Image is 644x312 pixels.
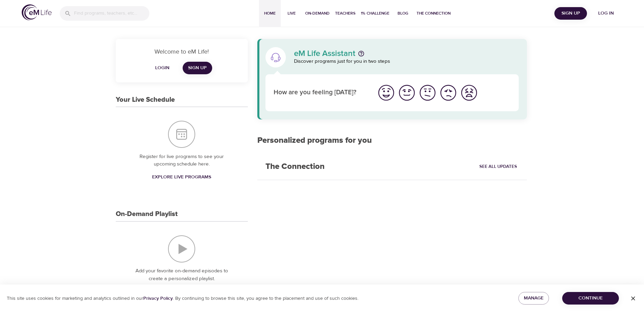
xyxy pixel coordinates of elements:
[361,10,389,17] span: 1% Challenge
[183,62,212,74] a: Sign Up
[152,173,211,181] span: Explore Live Programs
[257,154,333,180] h2: The Connection
[124,47,240,56] p: Welcome to eM Life!
[274,88,368,98] p: How are you feeling [DATE]?
[417,10,450,17] span: The Connection
[438,82,459,103] button: I'm feeling bad
[592,9,620,18] span: Log in
[151,62,173,74] button: Login
[524,294,544,303] span: Manage
[168,121,195,148] img: Your Live Schedule
[377,83,395,102] img: great
[398,83,416,102] img: good
[116,210,178,218] h3: On-Demand Playlist
[74,6,149,21] input: Find programs, teachers, etc...
[168,235,195,262] img: On-Demand Playlist
[188,64,207,72] span: Sign Up
[129,267,234,282] p: Add your favorite on-demand episodes to create a personalized playlist.
[294,58,519,65] p: Discover programs just for you in two steps
[554,7,587,20] button: Sign Up
[518,292,549,305] button: Manage
[417,82,438,103] button: I'm feeling ok
[116,96,175,104] h3: Your Live Schedule
[270,52,281,63] img: eM Life Assistant
[143,295,173,301] a: Privacy Policy
[257,136,527,145] h2: Personalized programs for you
[590,7,622,20] button: Log in
[478,161,519,172] a: See All Updates
[562,292,619,305] button: Continue
[568,294,613,303] span: Continue
[557,9,584,18] span: Sign Up
[335,10,355,17] span: Teachers
[418,83,437,102] img: ok
[376,82,397,103] button: I'm feeling great
[395,10,411,17] span: Blog
[479,163,517,171] span: See All Updates
[22,4,52,20] img: logo
[305,10,330,17] span: On-Demand
[262,10,278,17] span: Home
[283,10,300,17] span: Live
[439,83,458,102] img: bad
[460,83,478,102] img: worst
[294,50,355,58] p: eM Life Assistant
[459,82,479,103] button: I'm feeling worst
[397,82,417,103] button: I'm feeling good
[154,64,170,72] span: Login
[149,171,214,183] a: Explore Live Programs
[129,153,234,168] p: Register for live programs to see your upcoming schedule here.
